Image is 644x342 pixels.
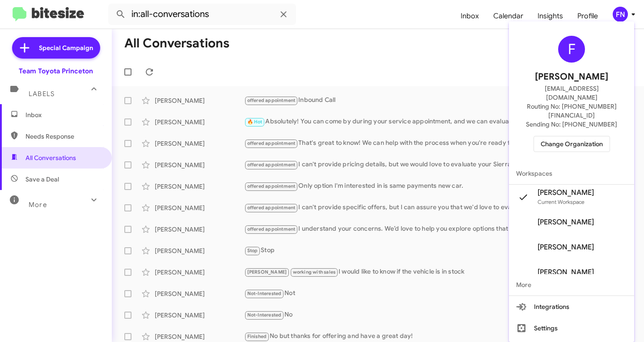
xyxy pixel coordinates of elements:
span: [PERSON_NAME] [538,268,594,277]
span: Workspaces [509,163,634,184]
span: Sending No: [PHONE_NUMBER] [526,120,617,129]
span: [PERSON_NAME] [538,243,594,252]
button: Integrations [509,296,634,317]
span: More [509,274,634,296]
span: [PERSON_NAME] [535,70,608,84]
div: F [558,36,585,63]
span: [EMAIL_ADDRESS][DOMAIN_NAME] [520,84,623,102]
span: [PERSON_NAME] [538,218,594,227]
span: Routing No: [PHONE_NUMBER][FINANCIAL_ID] [520,102,623,120]
span: Change Organization [541,136,603,152]
span: Current Workspace [538,198,585,205]
button: Change Organization [534,136,610,152]
span: [PERSON_NAME] [538,188,594,197]
button: Settings [509,317,634,339]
